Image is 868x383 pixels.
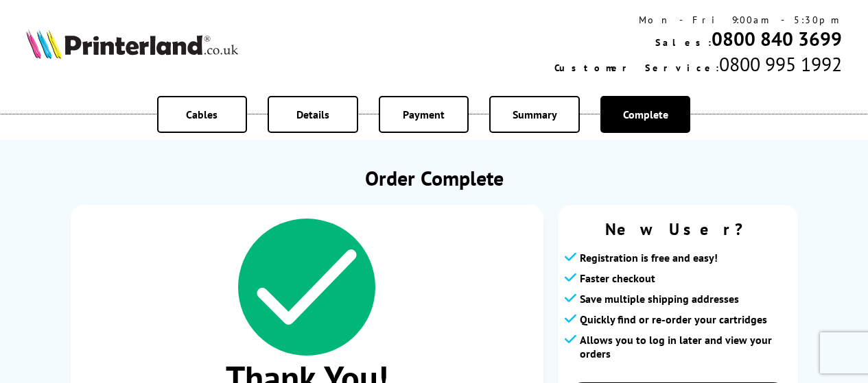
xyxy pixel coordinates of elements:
[655,36,712,49] span: Sales:
[580,312,767,326] span: Quickly find or re-order your cartridges
[565,219,791,240] span: New User?
[554,62,719,74] span: Customer Service:
[554,14,842,26] div: Mon - Fri 9:00am - 5:30pm
[296,108,329,121] span: Details
[26,29,238,59] img: Printerland Logo
[623,108,668,121] span: Complete
[513,108,557,121] span: Summary
[719,51,842,77] span: 0800 995 1992
[712,26,842,51] a: 0800 840 3699
[71,164,798,191] h1: Order Complete
[580,333,791,360] span: Allows you to log in later and view your orders
[580,271,655,285] span: Faster checkout
[580,251,718,264] span: Registration is free and easy!
[580,292,739,306] span: Save multiple shipping addresses
[186,108,218,121] span: Cables
[403,108,445,121] span: Payment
